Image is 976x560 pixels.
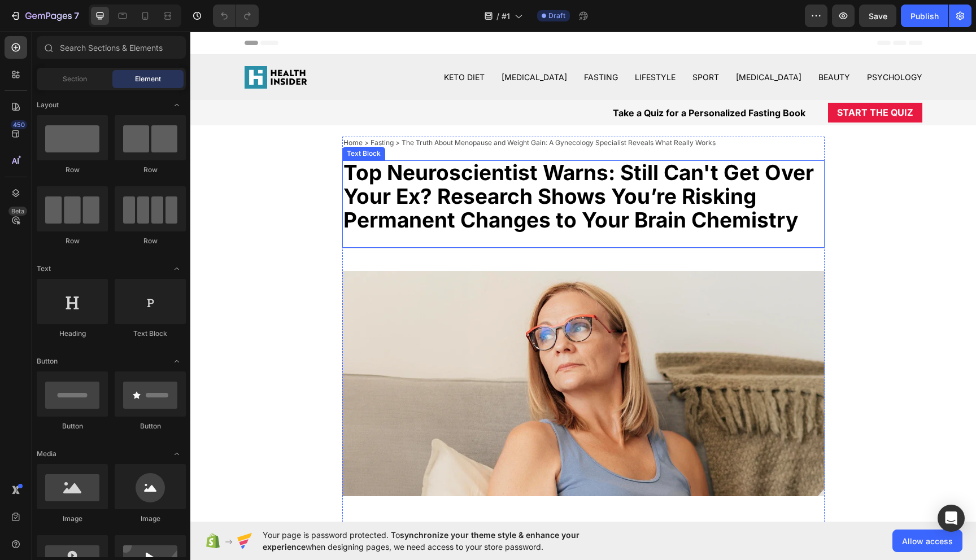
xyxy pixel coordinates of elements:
[37,264,51,274] span: Text
[115,514,186,524] div: Image
[546,41,611,50] a: [MEDICAL_DATA]
[422,75,615,88] p: Take a Quiz for a Personalized Fasting Book
[263,530,579,552] span: synchronize your theme style & enhance your experience
[5,5,84,27] button: 7
[859,5,896,27] button: Save
[63,74,87,84] span: Section
[168,445,186,463] span: Toggle open
[677,41,732,50] a: PSYCHOLOGY
[213,5,259,27] div: Undo/Redo
[938,505,965,532] div: Open Intercom Messenger
[548,11,565,21] span: Draft
[445,41,485,50] a: LIFESTYLE
[263,529,624,553] span: Your page is password protected. To when designing pages, we need access to your store password.
[168,96,186,114] span: Toggle open
[153,128,624,201] strong: Top Neuroscientist Warns: Still Can't Get Over Your Ex? Research Shows You’re Risking Permanent C...
[502,41,529,50] a: SPORT
[153,489,525,503] strong: The real reason why you're still not over your ex might surprise you.
[502,10,510,22] span: #1
[910,10,939,22] div: Publish
[638,71,732,91] button: <p>START THE QUIZ</p>
[152,239,634,464] img: 1747709301-The-Truth-About-Menopause-and-Weight-Gain-A-Gynecology-Specialist-Reveals-What-Really-...
[37,329,108,339] div: Heading
[135,74,161,84] span: Element
[115,236,186,246] div: Row
[869,11,887,21] span: Save
[496,10,499,22] span: /
[115,421,186,431] div: Button
[8,207,27,216] div: Beta
[37,514,108,524] div: Image
[37,421,108,431] div: Button
[394,41,428,50] a: FASTING
[74,9,79,23] p: 7
[37,100,59,110] span: Layout
[168,260,186,278] span: Toggle open
[154,117,193,127] div: Text Block
[37,36,186,59] input: Search Sections & Elements
[628,41,660,50] a: BEAUTY
[115,329,186,339] div: Text Block
[115,165,186,175] div: Row
[190,32,976,522] iframe: Design area
[168,352,186,370] span: Toggle open
[37,449,56,459] span: Media
[37,236,108,246] div: Row
[37,356,58,366] span: Button
[901,5,948,27] button: Publish
[902,535,953,547] span: Allow access
[647,76,723,86] p: START THE QUIZ
[254,41,294,50] a: KETO DIET
[37,165,108,175] div: Row
[892,530,962,552] button: Allow access
[153,106,633,116] p: Home > Fasting > The Truth About Menopause and Weight Gain: A Gynecology Specialist Reveals What ...
[11,120,27,129] div: 450
[311,41,377,50] a: [MEDICAL_DATA]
